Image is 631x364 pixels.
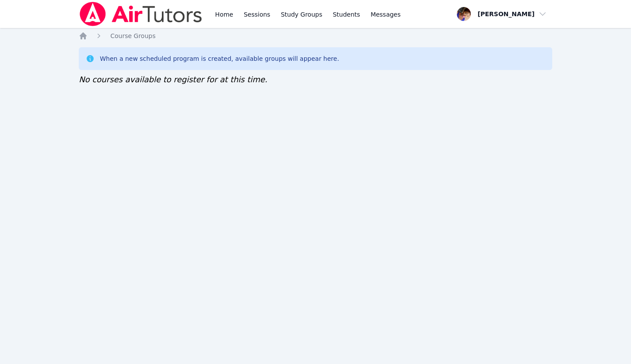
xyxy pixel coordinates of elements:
span: Messages [371,10,401,19]
div: When a new scheduled program is created, available groups will appear here. [100,54,339,63]
a: Course Groups [110,31,155,40]
span: Course Groups [110,32,155,39]
nav: Breadcrumb [79,31,552,40]
span: No courses available to register for at this time. [79,75,267,84]
img: Air Tutors [79,2,203,26]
